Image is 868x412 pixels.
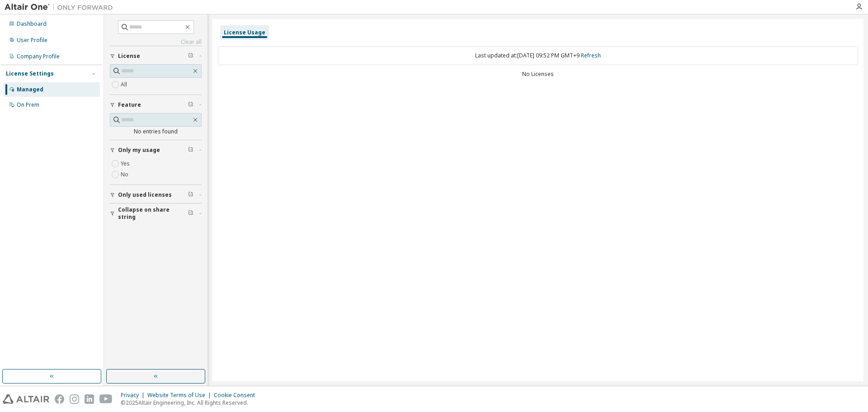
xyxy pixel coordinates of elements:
[110,204,202,223] button: Collapse on share string
[17,53,60,60] div: Company Profile
[121,79,129,90] label: All
[3,394,49,404] img: altair_logo.svg
[118,191,172,199] span: Only used licenses
[188,210,193,217] span: Clear filter
[110,38,202,46] a: Clear all
[6,70,54,77] div: License Settings
[110,128,202,135] div: No entries found
[218,46,858,65] div: Last updated at: [DATE] 09:52 PM GMT+9
[188,147,193,154] span: Clear filter
[17,37,47,44] div: User Profile
[110,46,202,66] button: License
[17,101,39,109] div: On Prem
[5,3,118,12] img: Altair One
[214,392,260,399] div: Cookie Consent
[17,20,47,28] div: Dashboard
[121,399,260,407] p: © 2025 Altair Engineering, Inc. All Rights Reserved.
[218,71,858,78] div: No Licenses
[118,52,140,60] span: License
[121,158,132,169] label: Yes
[121,392,147,399] div: Privacy
[188,191,193,199] span: Clear filter
[70,394,79,404] img: instagram.svg
[17,86,43,93] div: Managed
[188,52,193,60] span: Clear filter
[110,140,202,160] button: Only my usage
[121,169,130,180] label: No
[99,394,113,404] img: youtube.svg
[110,185,202,205] button: Only used licenses
[188,101,193,109] span: Clear filter
[118,206,188,221] span: Collapse on share string
[110,95,202,115] button: Feature
[224,29,265,36] div: License Usage
[118,147,160,154] span: Only my usage
[85,394,94,404] img: linkedin.svg
[118,101,141,109] span: Feature
[147,392,214,399] div: Website Terms of Use
[581,52,601,59] a: Refresh
[55,394,64,404] img: facebook.svg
